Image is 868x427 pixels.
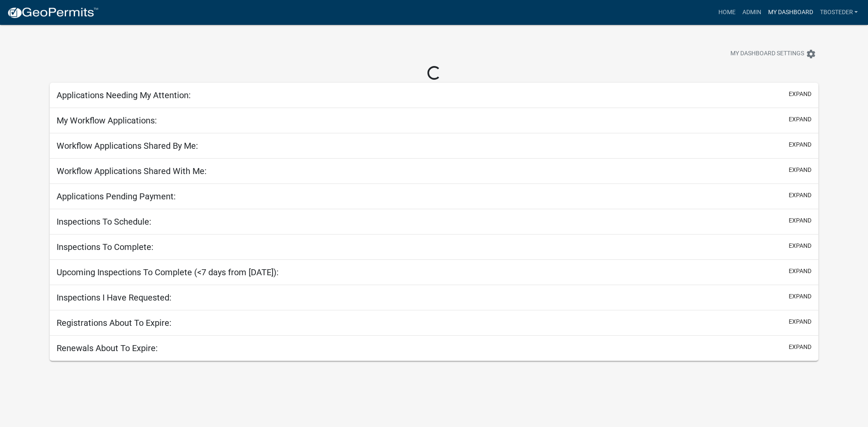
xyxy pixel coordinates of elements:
h5: Registrations About To Expire: [57,318,171,328]
h5: Workflow Applications Shared By Me: [57,141,198,151]
span: My Dashboard Settings [730,49,804,59]
i: settings [806,49,816,59]
h5: Applications Needing My Attention: [57,90,191,100]
h5: Applications Pending Payment: [57,191,176,201]
button: expand [789,90,811,99]
button: My Dashboard Settingssettings [724,45,823,62]
a: Home [715,4,739,21]
button: expand [789,292,811,301]
h5: My Workflow Applications: [57,115,157,126]
button: expand [789,241,811,250]
h5: Inspections I Have Requested: [57,292,171,303]
button: expand [789,140,811,149]
h5: Inspections To Schedule: [57,217,151,227]
button: expand [789,267,811,276]
button: expand [789,216,811,225]
button: expand [789,343,811,352]
h5: Workflow Applications Shared With Me: [57,166,207,176]
h5: Upcoming Inspections To Complete (<7 days from [DATE]): [57,267,279,277]
a: My Dashboard [764,4,816,21]
a: tbosteder [816,4,861,21]
h5: Inspections To Complete: [57,242,153,252]
button: expand [789,115,811,124]
button: expand [789,317,811,326]
button: expand [789,165,811,174]
a: Admin [739,4,764,21]
button: expand [789,191,811,200]
h5: Renewals About To Expire: [57,343,158,353]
